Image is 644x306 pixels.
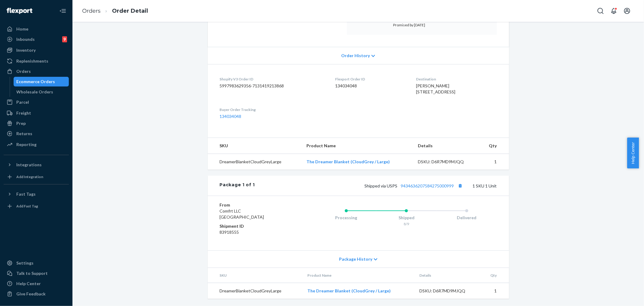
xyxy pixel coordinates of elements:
a: Prep [4,119,69,128]
span: Order History [341,53,370,59]
dt: From [220,202,292,208]
th: Details [413,138,479,154]
a: Order Detail [112,8,148,14]
th: Product Name [302,138,413,154]
button: Fast Tags [4,189,69,199]
a: Talk to Support [4,269,69,278]
div: Parcel [16,99,29,105]
button: Copy tracking number [457,182,464,190]
button: Open notifications [608,5,620,17]
div: Delivered [437,215,497,221]
div: Ecommerce Orders [17,79,55,85]
th: Product Name [303,268,415,283]
div: Give Feedback [16,291,46,297]
a: Freight [4,108,69,118]
button: Help Center [627,138,639,168]
a: 134034048 [220,114,242,119]
a: Settings [4,258,69,268]
th: Details [415,268,481,283]
div: Inbounds [16,36,35,42]
div: 9 [62,36,67,42]
dd: 83918555 [220,229,292,235]
td: 1 [481,283,509,299]
a: Returns [4,129,69,138]
div: Prep [16,120,26,126]
p: Promised by [DATE] [393,22,450,28]
dd: 134034048 [335,83,406,89]
button: Give Feedback [4,289,69,299]
div: Shipped [376,215,437,221]
dt: Destination [416,76,497,82]
div: 1 SKU 1 Unit [255,182,497,190]
a: Inventory [4,45,69,55]
dd: 5997983629356-7131419213868 [220,83,325,89]
div: Returns [16,131,32,137]
th: SKU [208,268,303,283]
a: Ecommerce Orders [14,77,69,86]
td: DreamerBlanketCloudGreyLarge [208,154,302,170]
button: Open Search Box [594,5,607,17]
div: Fast Tags [16,191,36,197]
div: DSKU: D6R7MD9MJQQ [418,159,475,165]
div: Settings [16,260,34,266]
div: Reporting [16,142,37,148]
a: 9434636207584275000999 [401,183,454,188]
div: Freight [16,110,31,116]
div: Help Center [16,281,41,287]
div: Inventory [16,47,36,53]
button: Integrations [4,160,69,170]
a: Wholesale Orders [14,87,69,97]
div: Processing [316,215,376,221]
div: Add Fast Tag [16,203,38,209]
ol: breadcrumbs [77,2,153,20]
dt: Buyer Order Tracking [220,107,325,112]
div: Wholesale Orders [17,89,53,95]
dt: Shipment ID [220,223,292,229]
div: Talk to Support [16,270,48,276]
div: Orders [16,68,31,74]
dt: Flexport Order ID [335,76,406,82]
a: Replenishments [4,56,69,66]
button: Open account menu [621,5,633,17]
button: Close Navigation [57,5,69,17]
div: Add Integration [16,174,43,179]
div: DSKU: D6R7MD9MJQQ [419,288,476,294]
a: Inbounds9 [4,34,69,44]
div: Integrations [16,162,42,168]
span: [PERSON_NAME] [STREET_ADDRESS] [416,83,455,94]
span: Package History [339,256,372,262]
div: 8/9 [376,221,437,226]
div: Home [16,26,28,32]
a: Reporting [4,140,69,149]
a: Home [4,24,69,34]
a: Add Integration [4,172,69,182]
div: Replenishments [16,58,48,64]
dt: Shopify V3 Order ID [220,76,325,82]
a: Help Center [4,279,69,288]
a: Orders [82,8,101,14]
td: 1 [479,154,509,170]
th: SKU [208,138,302,154]
a: Orders [4,67,69,76]
th: Qty [479,138,509,154]
a: The Dreamer Blanket (CloudGrey / Large) [307,159,390,164]
div: Package 1 of 1 [220,182,255,190]
a: Add Fast Tag [4,201,69,211]
span: Comfrt LLC [GEOGRAPHIC_DATA] [220,208,264,220]
a: The Dreamer Blanket (CloudGrey / Large) [307,288,391,293]
td: DreamerBlanketCloudGreyLarge [208,283,303,299]
img: Flexport logo [7,8,32,14]
span: Shipped via USPS [365,183,464,188]
th: Qty [481,268,509,283]
a: Parcel [4,97,69,107]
